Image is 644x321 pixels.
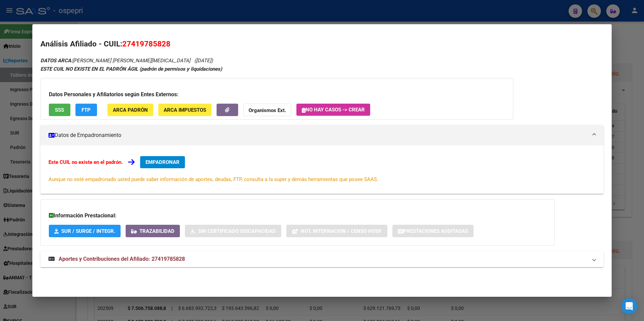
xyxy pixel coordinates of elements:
[113,107,148,113] span: ARCA Padrón
[61,228,115,234] span: SUR / SURGE / INTEGR.
[301,228,382,234] span: Not. Internacion / Censo Hosp.
[146,159,180,165] span: EMPADRONAR
[243,104,291,116] button: Organismos Ext.
[249,107,286,113] strong: Organismos Ext.
[122,39,170,48] span: 27419785828
[164,107,206,113] span: ARCA Impuestos
[49,225,121,237] button: SUR / SURGE / INTEGR.
[126,225,180,237] button: Trazabilidad
[185,225,281,237] button: Sin Certificado Discapacidad
[59,256,185,262] span: Aportes y Contribuciones del Afiliado: 27419785828
[302,107,365,113] span: No hay casos -> Crear
[75,104,97,116] button: FTP
[296,104,370,116] button: No hay casos -> Crear
[40,58,72,64] strong: DATOS ARCA:
[140,156,185,168] button: EMPADRONAR
[392,225,474,237] button: Prestaciones Auditadas
[49,91,505,99] h3: Datos Personales y Afiliatorios según Entes Externos:
[40,125,604,145] mat-expansion-panel-header: Datos de Empadronamiento
[49,176,378,182] span: Aunque no esté empadronado usted puede saber información de aportes, deudas, FTP, consulta a la s...
[286,225,387,237] button: Not. Internacion / Censo Hosp.
[40,251,604,267] mat-expansion-panel-header: Aportes y Contribuciones del Afiliado: 27419785828
[49,131,588,139] mat-panel-title: Datos de Empadronamiento
[40,58,190,64] span: [PERSON_NAME] [PERSON_NAME][MEDICAL_DATA]
[198,228,276,234] span: Sin Certificado Discapacidad
[139,228,174,234] span: Trazabilidad
[49,159,123,165] strong: Este CUIL no existe en el padrón.
[40,38,604,50] h2: Análisis Afiliado - CUIL:
[404,228,468,234] span: Prestaciones Auditadas
[107,104,153,116] button: ARCA Padrón
[40,145,604,194] div: Datos de Empadronamiento
[82,107,91,113] span: FTP
[55,107,64,113] span: SSS
[621,298,637,314] div: Open Intercom Messenger
[40,66,222,72] strong: ESTE CUIL NO EXISTE EN EL PADRÓN ÁGIL (padrón de permisos y liquidaciones)
[49,212,546,220] h3: Información Prestacional:
[158,104,212,116] button: ARCA Impuestos
[49,104,70,116] button: SSS
[194,58,213,64] span: ([DATE])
